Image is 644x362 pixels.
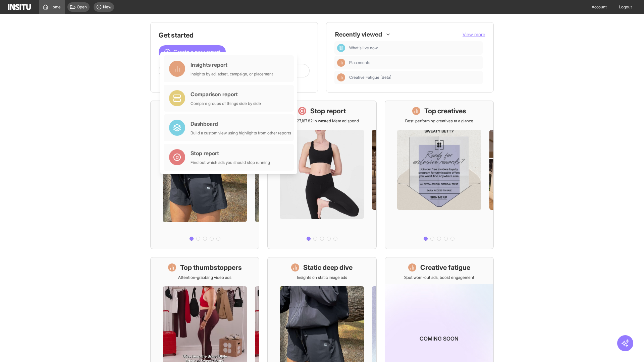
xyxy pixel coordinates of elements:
span: Placements [349,60,480,65]
span: View more [463,32,485,37]
h1: Stop report [310,106,346,116]
span: Create a new report [173,48,220,56]
div: Insights [337,73,345,81]
p: Insights on static image ads [297,275,347,280]
div: Comparison report [191,90,261,98]
a: What's live nowSee all active ads instantly [150,101,259,249]
div: Stop report [191,149,270,157]
img: Logo [8,4,31,10]
p: Attention-grabbing video ads [178,275,231,280]
span: Home [50,4,61,10]
span: Creative Fatigue [Beta] [349,75,391,80]
button: Create a new report [159,45,226,59]
div: Dashboard [191,120,291,128]
div: Build a custom view using highlights from other reports [191,130,291,136]
span: What's live now [349,45,378,51]
span: New [103,4,111,10]
h1: Get started [159,31,310,40]
a: Stop reportSave £27,167.82 in wasted Meta ad spend [267,101,376,249]
h1: Static deep dive [303,263,353,272]
span: Open [77,4,87,10]
div: Insights by ad, adset, campaign, or placement [191,71,273,77]
a: Top creativesBest-performing creatives at a glance [385,101,494,249]
p: Save £27,167.82 in wasted Meta ad spend [285,118,359,124]
span: Placements [349,60,370,65]
button: View more [463,31,485,38]
div: Compare groups of things side by side [191,101,261,106]
h1: Top creatives [424,106,466,116]
p: Best-performing creatives at a glance [405,118,473,124]
span: Creative Fatigue [Beta] [349,75,480,80]
div: Dashboard [337,44,345,52]
div: Insights report [191,61,273,69]
span: What's live now [349,45,480,51]
div: Find out which ads you should stop running [191,160,270,165]
h1: Top thumbstoppers [180,263,242,272]
div: Insights [337,59,345,67]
